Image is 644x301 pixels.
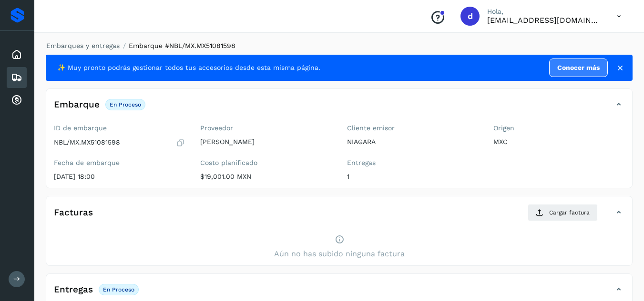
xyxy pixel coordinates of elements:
[46,97,632,120] div: EmbarqueEn proceso
[274,248,405,260] span: Aún no has subido ninguna factura
[347,173,478,181] p: 1
[549,208,590,217] span: Cargar factura
[129,42,235,49] span: Embarque #NBL/MX.MX51081598
[200,173,331,181] p: $19,001.00 MXN
[7,67,27,88] div: Embarques
[46,204,632,229] div: FacturasCargar factura
[528,204,598,221] button: Cargar factura
[549,58,608,77] a: Conocer más
[493,124,624,132] label: Origen
[103,286,134,293] p: En proceso
[200,138,331,146] p: [PERSON_NAME]
[7,90,27,111] div: Cuentas por cobrar
[54,99,100,110] h4: Embarque
[487,16,602,25] p: daniel3129@outlook.com
[110,101,141,108] p: En proceso
[54,159,185,167] label: Fecha de embarque
[54,284,93,295] h4: Entregas
[54,124,185,132] label: ID de embarque
[347,124,478,132] label: Cliente emisor
[487,8,602,16] p: Hola,
[57,63,320,73] span: ✨ Muy pronto podrás gestionar todos tus accesorios desde esta misma página.
[347,159,478,167] label: Entregas
[54,138,120,146] p: NBL/MX.MX51081598
[54,207,93,218] h4: Facturas
[7,44,27,65] div: Inicio
[46,42,120,49] a: Embarques y entregas
[347,138,478,146] p: NIAGARA
[493,138,624,146] p: MXC
[200,124,331,132] label: Proveedor
[200,159,331,167] label: Costo planificado
[54,173,185,181] p: [DATE] 18:00
[46,41,633,51] nav: breadcrumb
